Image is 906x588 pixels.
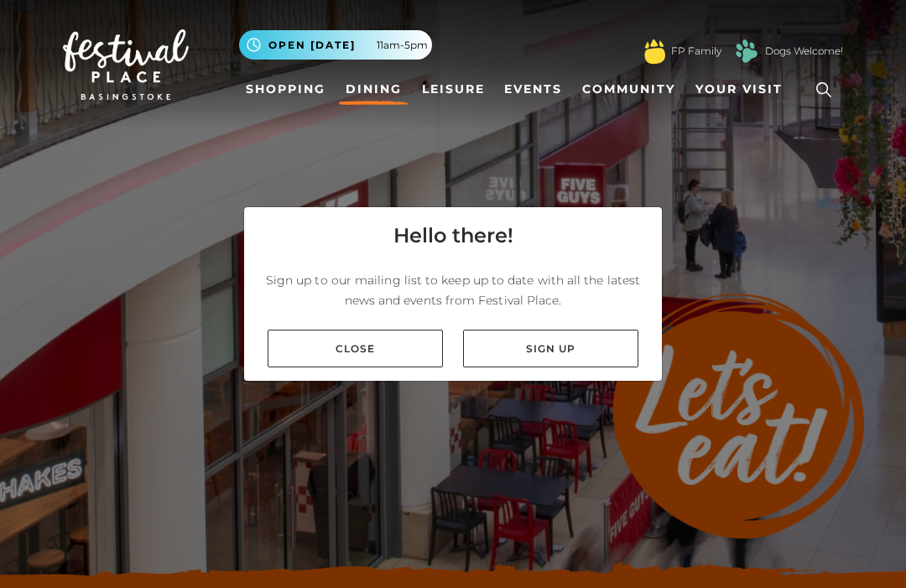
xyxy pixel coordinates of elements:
[689,74,798,105] a: Your Visit
[339,74,409,105] a: Dining
[268,330,443,367] a: Close
[393,221,513,251] h4: Hello there!
[239,30,432,60] button: Open [DATE] 11am-5pm
[695,81,783,98] span: Your Visit
[575,74,682,105] a: Community
[239,74,332,105] a: Shopping
[497,74,569,105] a: Events
[268,38,356,53] span: Open [DATE]
[671,44,721,59] a: FP Family
[415,74,492,105] a: Leisure
[258,270,648,310] p: Sign up to our mailing list to keep up to date with all the latest news and events from Festival ...
[377,38,428,53] span: 11am-5pm
[63,29,189,100] img: Festival Place Logo
[765,44,843,59] a: Dogs Welcome!
[463,330,638,367] a: Sign up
